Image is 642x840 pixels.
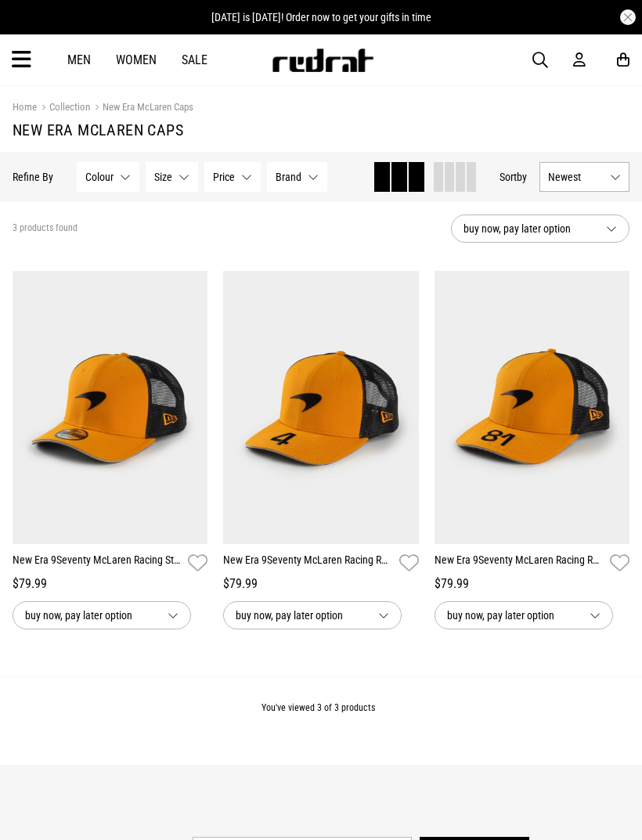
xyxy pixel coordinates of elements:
[37,101,90,116] a: Collection
[223,552,392,575] a: New Era 9Seventy McLaren Racing Rep LN Stretch Snapback Cap
[435,552,604,575] a: New Era 9Seventy McLaren Racing Rep OP Stretch Snapback Cap
[517,171,527,183] span: by
[435,271,629,544] img: New Era 9seventy Mclaren Racing Rep Op Stretch Snapback Cap in Orange
[223,271,418,544] img: New Era 9seventy Mclaren Racing Rep Ln Stretch Snapback Cap in Orange
[25,606,155,625] span: buy now, pay later option
[435,601,613,629] button: buy now, pay later option
[261,702,375,713] span: You've viewed 3 of 3 products
[435,575,629,593] div: $79.99
[213,171,235,183] span: Price
[223,601,402,629] button: buy now, pay later option
[500,168,527,186] button: Sortby
[451,215,629,243] button: buy now, pay later option
[13,101,37,113] a: Home
[447,606,577,625] span: buy now, pay later option
[77,162,139,192] button: Colour
[204,162,261,192] button: Price
[116,52,157,67] a: Women
[236,606,366,625] span: buy now, pay later option
[548,171,604,183] span: Newest
[276,171,301,183] span: Brand
[13,222,78,235] span: 3 products found
[271,49,374,72] img: Redrat logo
[13,601,191,629] button: buy now, pay later option
[13,575,207,593] div: $79.99
[267,162,327,192] button: Brand
[85,171,114,183] span: Colour
[146,162,198,192] button: Size
[13,552,182,575] a: New Era 9Seventy McLaren Racing Stretch Snapback Cap
[463,219,593,238] span: buy now, pay later option
[13,171,53,183] p: Refine By
[154,171,172,183] span: Size
[211,11,431,23] span: [DATE] is [DATE]! Order now to get your gifts in time
[182,52,207,67] a: Sale
[67,52,91,67] a: Men
[90,101,193,116] a: New Era McLaren Caps
[13,121,629,139] h1: New Era McLaren Caps
[223,575,418,593] div: $79.99
[13,271,207,544] img: New Era 9seventy Mclaren Racing Stretch Snapback Cap in Orange
[539,162,629,192] button: Newest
